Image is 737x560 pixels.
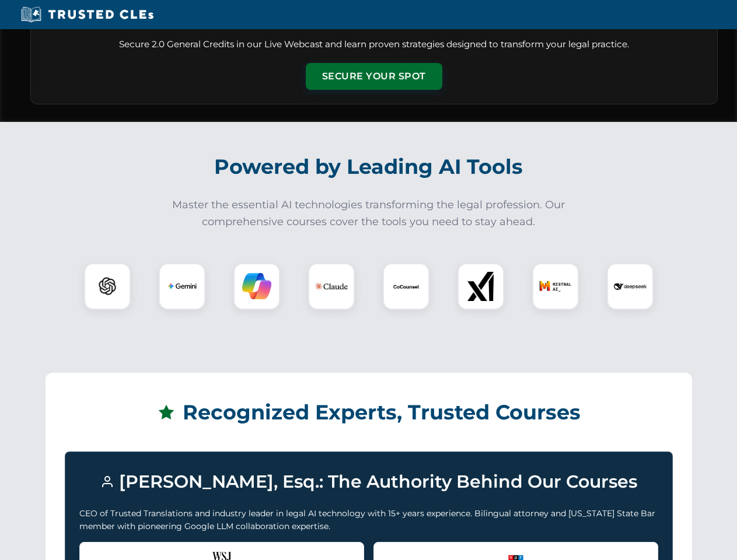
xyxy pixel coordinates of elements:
div: DeepSeek [607,263,654,310]
img: CoCounsel Logo [392,272,421,301]
img: Claude Logo [315,270,348,303]
img: Trusted CLEs [18,6,157,23]
h3: [PERSON_NAME], Esq.: The Authority Behind Our Courses [79,466,658,498]
h2: Recognized Experts, Trusted Courses [65,392,673,433]
div: Copilot [233,263,280,310]
div: Gemini [159,263,205,310]
div: Claude [308,263,355,310]
img: ChatGPT Logo [90,269,124,303]
h2: Powered by Leading AI Tools [46,146,692,187]
p: Master the essential AI technologies transforming the legal profession. Our comprehensive courses... [165,197,573,230]
p: CEO of Trusted Translations and industry leader in legal AI technology with 15+ years experience.... [79,507,658,533]
img: xAI Logo [466,272,495,301]
div: ChatGPT [84,263,131,310]
div: Mistral AI [532,263,579,310]
img: Copilot Logo [242,272,271,301]
div: xAI [457,263,504,310]
div: CoCounsel [383,263,429,310]
button: Secure Your Spot [306,63,442,90]
p: Secure 2.0 General Credits in our Live Webcast and learn proven strategies designed to transform ... [45,38,703,51]
img: Mistral AI Logo [539,270,572,303]
img: DeepSeek Logo [614,270,647,303]
img: Gemini Logo [167,272,197,301]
